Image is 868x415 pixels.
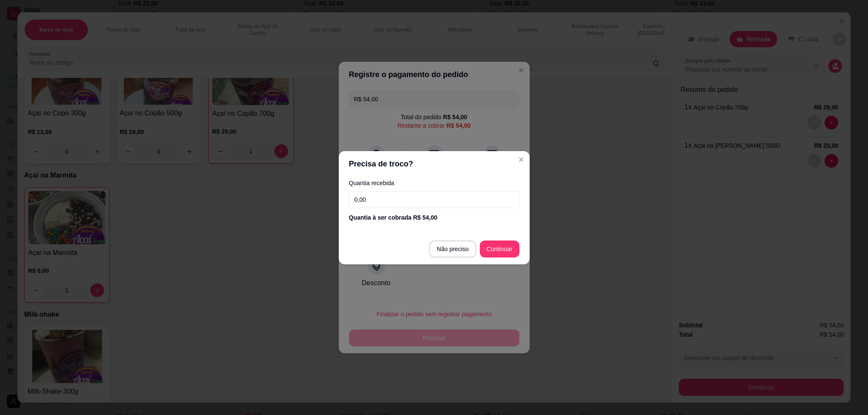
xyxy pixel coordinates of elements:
button: Não preciso [429,240,476,258]
label: Quantia recebida [349,180,519,186]
header: Precisa de troco? [339,151,530,177]
button: Continuar [480,240,519,258]
button: Close [514,153,528,166]
div: Quantia à ser cobrada R$ 54,00 [349,213,519,222]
